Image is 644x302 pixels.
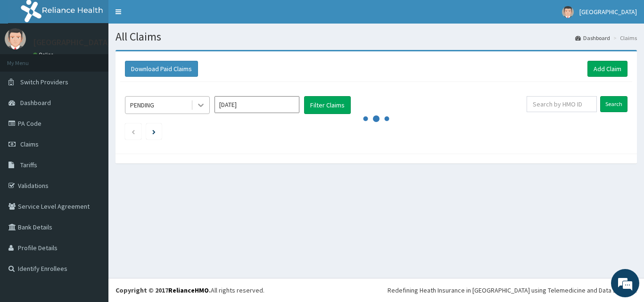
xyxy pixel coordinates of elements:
span: Switch Providers [20,78,68,86]
a: Dashboard [575,34,610,42]
div: Redefining Heath Insurance in [GEOGRAPHIC_DATA] using Telemedicine and Data Science! [388,286,637,295]
a: Add Claim [587,61,627,77]
div: PENDING [130,100,154,110]
a: Previous page [131,127,135,136]
img: User Image [562,6,574,18]
button: Download Paid Claims [125,61,198,77]
input: Select Month and Year [215,96,299,113]
span: Dashboard [20,98,51,107]
input: Search [600,96,627,112]
footer: All rights reserved. [108,278,644,302]
img: User Image [5,28,26,49]
a: RelianceHMO [168,286,209,294]
span: Claims [20,140,39,148]
h1: All Claims [116,31,637,43]
p: [GEOGRAPHIC_DATA] [33,38,111,47]
button: Filter Claims [304,96,351,114]
svg: audio-loading [362,105,390,133]
span: Tariffs [20,161,37,169]
input: Search by HMO ID [527,96,597,112]
a: Next page [152,127,156,136]
li: Claims [611,34,637,42]
strong: Copyright © 2017 . [116,286,211,294]
a: Online [33,51,56,58]
span: [GEOGRAPHIC_DATA] [579,8,637,16]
